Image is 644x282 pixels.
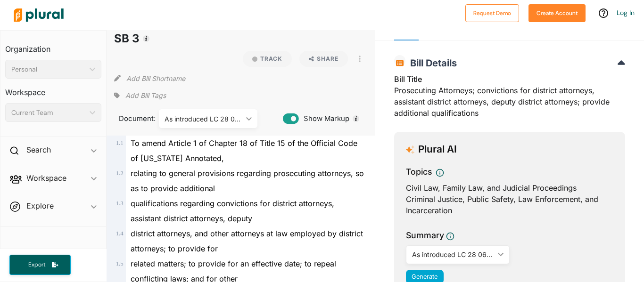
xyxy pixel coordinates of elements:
[114,30,249,47] h1: SB 3
[412,273,438,280] span: Generate
[125,91,166,100] span: Add Bill Tags
[5,79,101,99] h3: Workspace
[418,144,457,155] h3: Plural AI
[11,108,86,118] div: Current Team
[116,200,124,207] span: 1 . 3
[116,230,124,237] span: 1 . 4
[131,138,357,163] span: To amend Article 1 of Chapter 18 of Title 15 of the Official Code of [US_STATE] Annotated,
[394,73,625,85] h3: Bill Title
[528,8,586,17] a: Create Account
[243,51,292,67] button: Track
[394,73,625,124] div: Prosecuting Attorneys; convictions for district attorneys, assistant district attorneys, deputy d...
[405,57,457,69] span: Bill Details
[406,229,444,242] h3: Summary
[165,114,242,124] div: As introduced LC 28 0653
[5,35,101,56] h3: Organization
[126,71,185,86] button: Add Bill Shortname
[352,114,360,123] div: Tooltip anchor
[299,51,348,67] button: Share
[116,140,124,146] span: 1 . 1
[22,261,52,269] span: Export
[114,113,147,124] span: Document:
[116,260,124,267] span: 1 . 5
[9,255,71,275] button: Export
[11,64,86,74] div: Personal
[26,145,51,155] h2: Search
[116,170,124,177] span: 1 . 2
[617,8,635,17] a: Log In
[412,250,494,259] div: As introduced LC 28 0653
[406,166,432,178] h3: Topics
[528,4,586,22] button: Create Account
[131,169,364,193] span: relating to general provisions regarding prosecuting attorneys, so as to provide additional
[296,51,352,67] button: Share
[465,8,519,17] a: Request Demo
[142,34,150,43] div: Tooltip anchor
[406,182,613,193] div: Civil Law, Family Law, and Judicial Proceedings
[465,4,519,22] button: Request Demo
[131,199,334,223] span: qualifications regarding convictions for district attorneys, assistant district attorneys, deputy
[131,229,363,253] span: district attorneys, and other attorneys at law employed by district attorneys; to provide for
[406,193,613,216] div: Criminal Justice, Public Safety, Law Enforcement, and Incarceration
[114,89,166,103] div: Add tags
[299,113,349,124] span: Show Markup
